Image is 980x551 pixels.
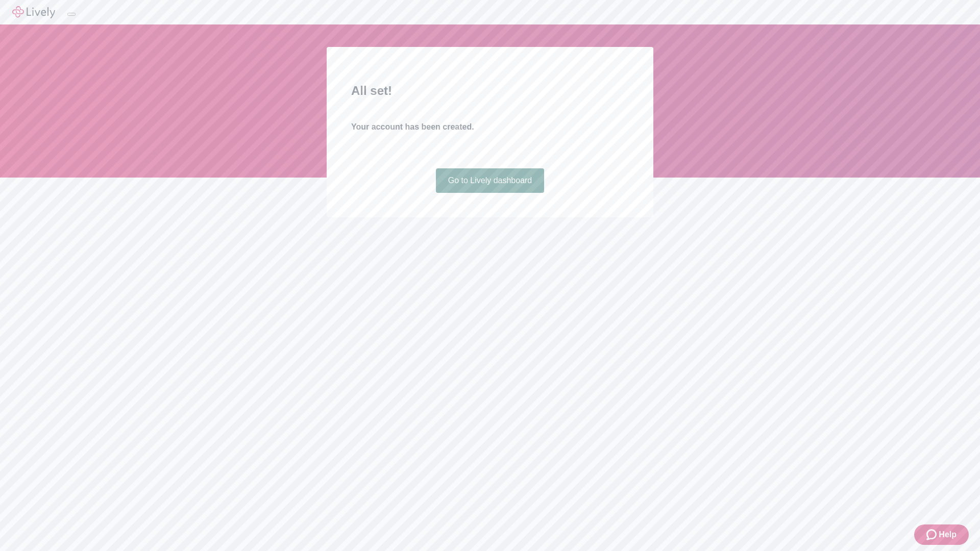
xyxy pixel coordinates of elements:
[914,524,969,545] button: Zendesk support iconHelp
[351,121,629,133] h4: Your account has been created.
[436,168,545,193] a: Go to Lively dashboard
[351,82,629,100] h2: All set!
[12,6,55,18] img: Lively
[926,529,939,541] svg: Zendesk support icon
[67,13,76,16] button: Log out
[939,529,957,541] span: Help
